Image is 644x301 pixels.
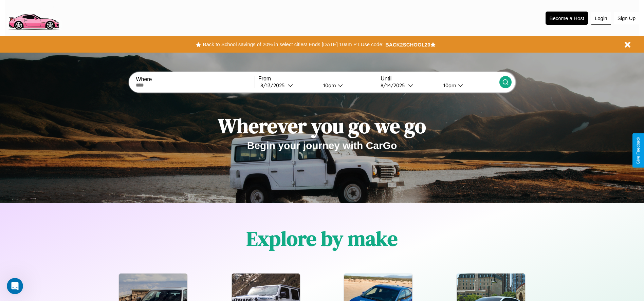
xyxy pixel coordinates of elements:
label: Where [136,76,254,82]
div: Give Feedback [636,137,641,164]
iframe: Intercom live chat [7,278,23,294]
button: Login [591,12,611,25]
img: logo [5,3,62,32]
button: Sign Up [614,12,639,24]
button: 8/13/2025 [258,82,318,89]
label: Until [381,76,499,82]
div: 8 / 14 / 2025 [381,82,408,89]
div: 8 / 13 / 2025 [260,82,288,89]
label: From [258,76,377,82]
div: 10am [440,82,458,89]
button: 10am [438,82,499,89]
button: Become a Host [546,12,588,25]
h1: Explore by make [246,225,398,252]
div: 10am [320,82,338,89]
button: 10am [318,82,377,89]
button: Back to School savings of 20% in select cities! Ends [DATE] 10am PT.Use code: [201,40,385,49]
b: BACK2SCHOOL20 [385,42,430,48]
